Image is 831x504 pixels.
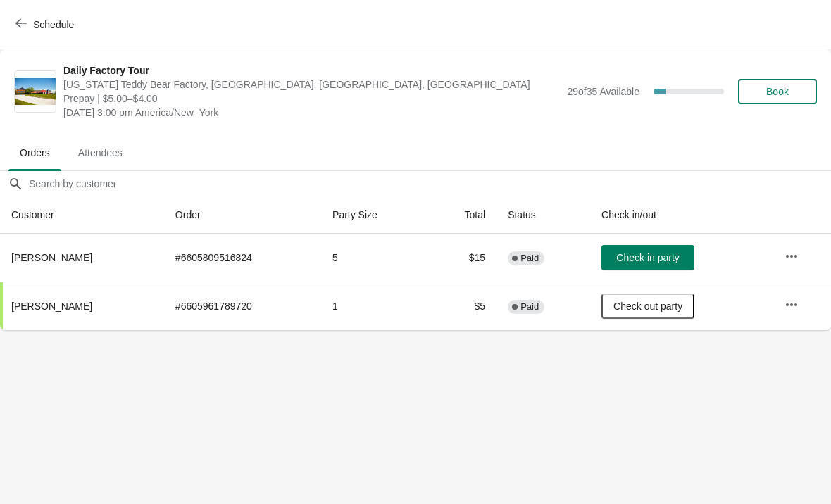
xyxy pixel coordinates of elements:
span: Paid [520,253,539,264]
span: [PERSON_NAME] [11,252,92,263]
span: Check in party [616,252,679,263]
td: $5 [428,282,496,330]
th: Total [428,196,496,234]
span: Schedule [33,19,74,30]
span: 29 of 35 Available [567,86,639,97]
span: Book [766,86,789,97]
button: Book [738,79,817,104]
td: # 6605809516824 [164,234,321,282]
span: Daily Factory Tour [63,63,560,77]
td: 5 [321,234,428,282]
span: Attendees [67,140,134,165]
span: [US_STATE] Teddy Bear Factory, [GEOGRAPHIC_DATA], [GEOGRAPHIC_DATA], [GEOGRAPHIC_DATA] [63,77,560,92]
span: Paid [520,301,539,313]
span: [PERSON_NAME] [11,301,92,312]
th: Status [496,196,590,234]
span: Prepay | $5.00–$4.00 [63,92,560,106]
span: [DATE] 3:00 pm America/New_York [63,106,560,120]
input: Search by customer [28,171,831,196]
button: Check out party [601,294,694,319]
td: $15 [428,234,496,282]
th: Order [164,196,321,234]
span: Orders [8,140,61,165]
th: Check in/out [590,196,773,234]
td: 1 [321,282,428,330]
td: # 6605961789720 [164,282,321,330]
img: Daily Factory Tour [15,78,56,106]
button: Check in party [601,245,694,270]
th: Party Size [321,196,428,234]
button: Schedule [7,12,85,37]
span: Check out party [613,301,682,312]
